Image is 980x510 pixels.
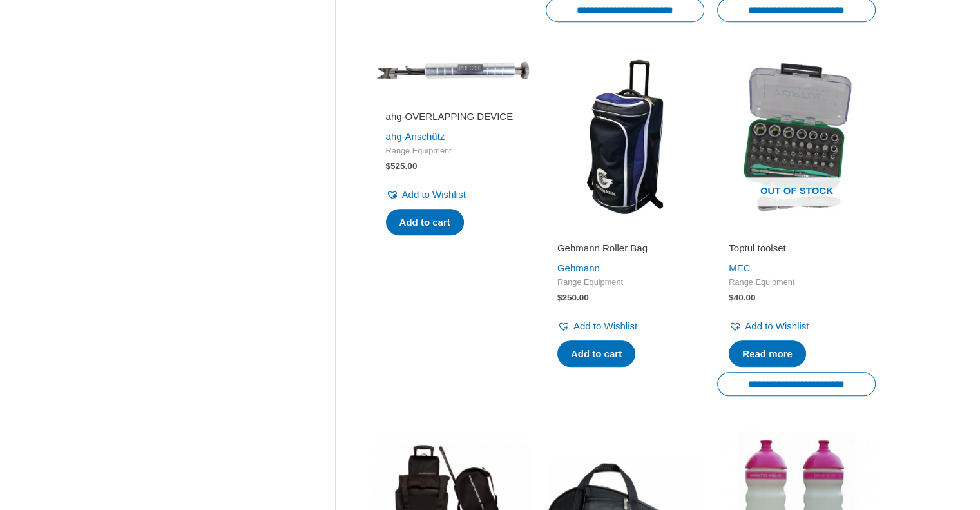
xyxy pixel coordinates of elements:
h2: Gehmann Roller Bag [557,242,693,255]
a: Add to cart: “ahg-OVERLAPPING DEVICE” [386,209,464,236]
a: Gehmann [557,262,600,273]
bdi: 525.00 [386,161,418,171]
span: Range Equipment [386,146,521,157]
a: ahg-OVERLAPPING DEVICE [386,110,521,128]
a: ahg-Anschütz [386,131,445,142]
span: Out of stock [727,177,866,207]
span: Add to Wishlist [745,320,809,331]
span: $ [557,293,562,302]
iframe: Customer reviews powered by Trustpilot [386,92,521,108]
img: Toptul toolset [717,57,876,216]
iframe: Customer reviews powered by Trustpilot [729,224,864,239]
h2: Toptul toolset [729,242,864,255]
a: Add to Wishlist [557,317,637,335]
a: Add to Wishlist [729,317,809,335]
span: Range Equipment [557,277,693,288]
a: Gehmann Roller Bag [557,242,693,259]
img: ahg-OVERLAPPING DEVICE [374,57,533,84]
a: Add to Wishlist [386,186,466,204]
iframe: Customer reviews powered by Trustpilot [557,224,693,239]
img: Gehmann Roller Bag [546,57,704,216]
a: Read more about “Toptul toolset” [729,340,806,368]
span: Range Equipment [729,277,864,288]
a: MEC [729,262,750,273]
span: $ [729,293,734,302]
span: Add to Wishlist [402,189,466,200]
span: $ [386,161,391,171]
h2: ahg-OVERLAPPING DEVICE [386,110,521,123]
bdi: 40.00 [729,293,755,302]
bdi: 250.00 [557,293,589,302]
a: Add to cart: “Gehmann Roller Bag” [557,340,635,368]
a: Toptul toolset [729,242,864,259]
a: Out of stock [717,57,876,216]
span: Add to Wishlist [573,320,637,331]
